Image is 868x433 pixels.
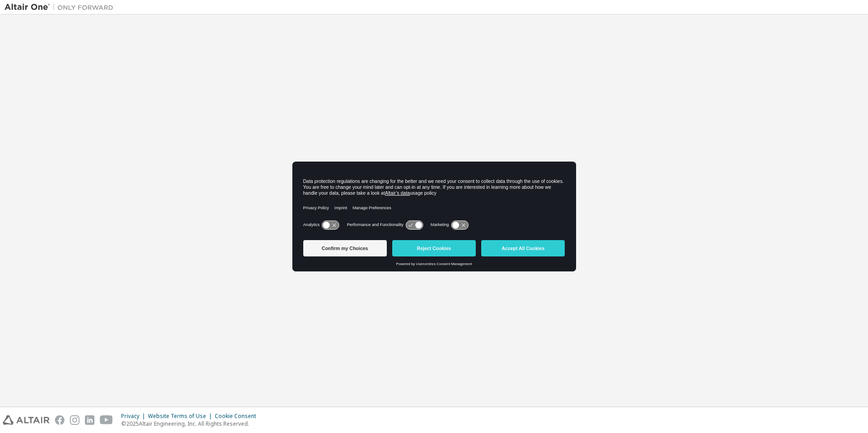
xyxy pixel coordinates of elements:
img: facebook.svg [55,415,64,425]
img: altair_logo.svg [3,415,49,425]
img: linkedin.svg [85,415,94,425]
div: Website Terms of Use [148,413,215,420]
div: Privacy [121,413,148,420]
img: Altair One [5,3,118,12]
div: Cookie Consent [215,413,261,420]
img: youtube.svg [100,415,113,425]
p: © 2025 Altair Engineering, Inc. All Rights Reserved. [121,420,261,428]
img: instagram.svg [70,415,79,425]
